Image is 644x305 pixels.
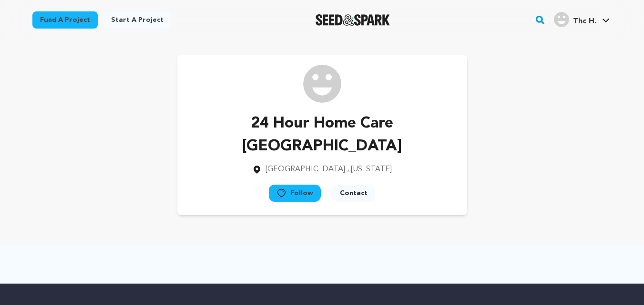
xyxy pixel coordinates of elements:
a: Start a project [103,11,171,29]
img: /img/default-images/user/medium/user.png image [303,65,341,103]
img: user.png [554,12,569,27]
span: Thc H. [573,18,596,25]
img: Seed&Spark Logo Dark Mode [316,14,390,26]
a: Fund a project [32,11,98,29]
span: Thc H.'s Profile [552,10,612,30]
span: [GEOGRAPHIC_DATA] [266,166,345,173]
p: 24 Hour Home Care [GEOGRAPHIC_DATA] [193,112,452,158]
a: Seed&Spark Homepage [316,14,390,26]
span: , [US_STATE] [347,166,392,173]
a: Thc H.'s Profile [552,10,612,27]
div: Thc H.'s Profile [554,12,596,27]
button: Contact [332,185,375,202]
button: Follow [269,185,321,202]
